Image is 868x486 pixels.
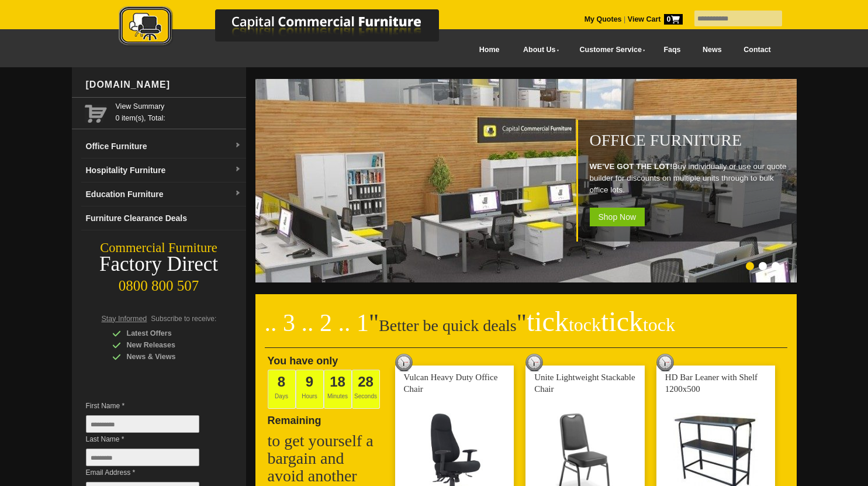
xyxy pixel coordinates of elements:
[527,306,675,337] span: tick tick
[265,313,787,348] h2: Better be quick deals
[72,240,246,256] div: Commercial Furniture
[306,374,313,390] span: 9
[395,354,413,371] img: tick tock deal clock
[268,410,321,426] span: Remaining
[590,161,791,196] p: Buy individually or use our quote builder for discounts on multiple units through to bulk office ...
[643,314,675,335] span: tock
[510,37,566,63] a: About Us
[112,351,223,363] div: News & Views
[87,6,496,52] a: Capital Commercial Furniture Logo
[324,370,352,409] span: Minutes
[116,101,241,112] a: View Summary
[112,328,223,339] div: Latest Offers
[590,162,673,171] strong: WE'VE GOT THE LOT!
[628,15,683,23] strong: View Cart
[268,432,385,485] h2: to get yourself a bargain and avoid another
[112,339,223,351] div: New Releases
[234,142,241,149] img: dropdown
[369,309,379,336] span: "
[86,400,217,412] span: First Name *
[234,166,241,173] img: dropdown
[278,374,285,390] span: 8
[517,309,675,336] span: "
[268,370,296,409] span: Days
[664,14,683,25] span: 0
[732,37,781,63] a: Contact
[330,374,345,390] span: 18
[653,37,692,63] a: Faqs
[772,262,780,270] li: Page dot 3
[86,467,217,478] span: Email Address *
[625,15,682,23] a: View Cart0
[566,37,652,63] a: Customer Service
[81,67,246,102] div: [DOMAIN_NAME]
[759,262,767,270] li: Page dot 2
[151,315,216,323] span: Subscribe to receive:
[358,374,374,390] span: 28
[585,15,622,23] a: My Quotes
[87,6,496,49] img: Capital Commercial Furniture Logo
[268,355,338,367] span: You have only
[116,101,241,122] span: 0 item(s), Total:
[81,135,246,158] a: Office Furnituredropdown
[255,276,799,284] a: Office Furniture WE'VE GOT THE LOT!Buy individually or use our quote builder for discounts on mul...
[81,182,246,206] a: Education Furnituredropdown
[86,433,217,445] span: Last Name *
[296,370,324,409] span: Hours
[525,354,543,371] img: tick tock deal clock
[81,206,246,230] a: Furniture Clearance Deals
[234,190,241,197] img: dropdown
[590,132,791,149] h1: Office Furniture
[590,208,645,226] span: Shop Now
[656,354,674,371] img: tick tock deal clock
[352,370,380,409] span: Seconds
[265,309,369,336] span: .. 3 .. 2 .. 1
[102,315,147,323] span: Stay Informed
[86,449,199,466] input: Last Name *
[86,415,199,433] input: First Name *
[81,158,246,182] a: Hospitality Furnituredropdown
[569,314,601,335] span: tock
[255,79,799,282] img: Office Furniture
[72,272,246,294] div: 0800 800 507
[746,262,754,270] li: Page dot 1
[72,256,246,273] div: Factory Direct
[691,37,732,63] a: News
